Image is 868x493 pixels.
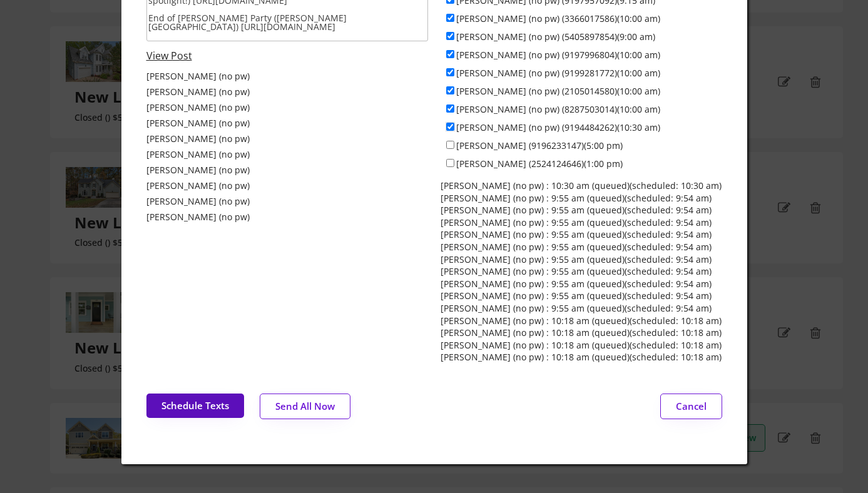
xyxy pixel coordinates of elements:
[456,158,623,170] label: [PERSON_NAME] (2524124646)(1:00 pm)
[441,253,712,266] div: [PERSON_NAME] (no pw) : 9:55 am (queued)(scheduled: 9:54 am)
[146,101,250,114] div: [PERSON_NAME] (no pw)
[441,241,712,253] div: [PERSON_NAME] (no pw) : 9:55 am (queued)(scheduled: 9:54 am)
[441,180,722,192] div: [PERSON_NAME] (no pw) : 10:30 am (queued)(scheduled: 10:30 am)
[441,192,712,205] div: [PERSON_NAME] (no pw) : 9:55 am (queued)(scheduled: 9:54 am)
[441,351,722,363] div: [PERSON_NAME] (no pw) : 10:18 am (queued)(scheduled: 10:18 am)
[441,315,722,327] div: [PERSON_NAME] (no pw) : 10:18 am (queued)(scheduled: 10:18 am)
[146,49,192,63] a: View Post
[456,13,660,24] label: [PERSON_NAME] (no pw) (3366017586)(10:00 am)
[456,85,660,97] label: [PERSON_NAME] (no pw) (2105014580)(10:00 am)
[146,195,250,208] div: [PERSON_NAME] (no pw)
[441,265,712,278] div: [PERSON_NAME] (no pw) : 9:55 am (queued)(scheduled: 9:54 am)
[146,117,250,130] div: [PERSON_NAME] (no pw)
[146,133,250,145] div: [PERSON_NAME] (no pw)
[146,148,250,161] div: [PERSON_NAME] (no pw)
[146,394,244,418] button: Schedule Texts
[456,67,660,79] label: [PERSON_NAME] (no pw) (9199281772)(10:00 am)
[441,290,712,302] div: [PERSON_NAME] (no pw) : 9:55 am (queued)(scheduled: 9:54 am)
[441,302,712,315] div: [PERSON_NAME] (no pw) : 9:55 am (queued)(scheduled: 9:54 am)
[441,339,722,352] div: [PERSON_NAME] (no pw) : 10:18 am (queued)(scheduled: 10:18 am)
[146,86,250,98] div: [PERSON_NAME] (no pw)
[441,204,712,216] div: [PERSON_NAME] (no pw) : 9:55 am (queued)(scheduled: 9:54 am)
[260,394,350,419] button: Send All Now
[456,31,655,43] label: [PERSON_NAME] (no pw) (5405897854)(9:00 am)
[146,70,250,83] div: [PERSON_NAME] (no pw)
[441,278,712,290] div: [PERSON_NAME] (no pw) : 9:55 am (queued)(scheduled: 9:54 am)
[146,211,250,223] div: [PERSON_NAME] (no pw)
[456,103,660,115] label: [PERSON_NAME] (no pw) (8287503014)(10:00 am)
[441,228,712,241] div: [PERSON_NAME] (no pw) : 9:55 am (queued)(scheduled: 9:54 am)
[146,180,250,192] div: [PERSON_NAME] (no pw)
[146,164,250,176] div: [PERSON_NAME] (no pw)
[441,327,722,339] div: [PERSON_NAME] (no pw) : 10:18 am (queued)(scheduled: 10:18 am)
[660,394,722,419] button: Cancel
[441,216,712,229] div: [PERSON_NAME] (no pw) : 9:55 am (queued)(scheduled: 9:54 am)
[456,140,623,151] label: [PERSON_NAME] (9196233147)(5:00 pm)
[456,49,660,61] label: [PERSON_NAME] (no pw) (9197996804)(10:00 am)
[456,121,660,133] label: [PERSON_NAME] (no pw) (9194484262)(10:30 am)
